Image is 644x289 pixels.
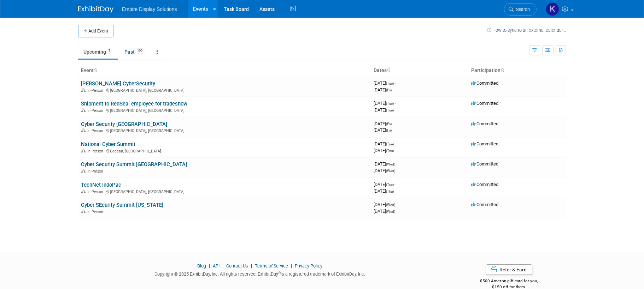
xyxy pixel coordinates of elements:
span: In-Person [87,128,105,133]
img: ExhibitDay [78,6,113,13]
span: In-Person [87,149,105,153]
a: National Cyber Summit [81,141,135,147]
span: [DATE] [374,141,396,146]
span: 199 [135,48,145,54]
span: [DATE] [374,209,395,214]
span: Committed [471,80,498,86]
img: In-Person Event [81,128,86,132]
a: Upcoming7 [78,45,118,59]
a: Sort by Start Date [387,67,390,73]
span: | [249,263,254,269]
div: Decatur, [GEOGRAPHIC_DATA] [81,148,368,153]
span: (Tue) [386,183,394,187]
div: [GEOGRAPHIC_DATA], [GEOGRAPHIC_DATA] [81,188,368,194]
a: How to sync to an external calendar... [487,28,566,33]
th: Participation [468,65,566,77]
a: Contact Us [226,263,248,269]
a: Privacy Policy [295,263,322,269]
a: [PERSON_NAME] CyberSecurity [81,80,155,87]
span: [DATE] [374,87,392,92]
span: In-Person [87,210,105,214]
span: (Fri) [386,122,392,126]
span: (Wed) [386,162,395,166]
span: 7 [106,48,112,54]
span: [DATE] [374,148,394,153]
span: (Wed) [386,203,395,207]
th: Dates [371,65,468,77]
a: Refer & Earn [486,264,532,275]
a: Sort by Event Name [94,67,97,73]
span: - [395,182,396,187]
span: Search [514,7,530,12]
span: (Tue) [386,102,394,106]
span: [DATE] [374,107,394,113]
a: TechNet IndoPac [81,182,121,188]
div: [GEOGRAPHIC_DATA], [GEOGRAPHIC_DATA] [81,87,368,93]
a: Terms of Service [255,263,288,269]
div: Copyright © 2025 ExhibitDay, Inc. All rights reserved. ExhibitDay is a registered trademark of Ex... [78,269,441,277]
span: [DATE] [374,121,394,126]
button: Add Event [78,25,113,37]
th: Event [78,65,371,77]
span: - [395,141,396,146]
span: In-Person [87,88,105,93]
span: (Tue) [386,82,394,85]
span: Committed [471,182,498,187]
span: (Tue) [386,108,394,112]
span: In-Person [87,189,105,194]
span: (Thu) [386,189,394,193]
span: [DATE] [374,127,392,133]
span: - [393,121,394,126]
span: | [289,263,294,269]
sup: ® [278,271,281,275]
span: [DATE] [374,101,396,106]
span: [DATE] [374,161,397,167]
span: | [221,263,225,269]
a: Cyber Security [GEOGRAPHIC_DATA] [81,121,167,127]
span: In-Person [87,169,105,174]
span: Committed [471,202,498,207]
div: [GEOGRAPHIC_DATA], [GEOGRAPHIC_DATA] [81,107,368,113]
span: (Wed) [386,169,395,173]
div: [GEOGRAPHIC_DATA], [GEOGRAPHIC_DATA] [81,127,368,133]
span: Committed [471,121,498,126]
span: In-Person [87,108,105,113]
img: In-Person Event [81,108,86,112]
span: [DATE] [374,182,396,187]
a: Shipment to RedSeal employee for tradeshow [81,101,187,107]
a: Past199 [119,45,150,59]
span: [DATE] [374,188,394,194]
img: In-Person Event [81,88,86,92]
span: [DATE] [374,202,397,207]
span: - [395,80,396,86]
a: Cyber SEcurity Summit [US_STATE] [81,202,163,208]
a: Blog [197,263,206,269]
a: API [213,263,219,269]
span: (Thu) [386,149,394,153]
span: - [396,202,397,207]
span: [DATE] [374,80,396,86]
a: Sort by Participation Type [500,67,504,73]
a: Cyber Security Summit [GEOGRAPHIC_DATA] [81,161,187,168]
span: Committed [471,101,498,106]
a: Search [504,3,537,16]
span: - [395,101,396,106]
span: - [396,161,397,167]
img: Katelyn Hurlock [546,2,559,16]
span: (Tue) [386,142,394,146]
span: (Fri) [386,128,392,132]
img: In-Person Event [81,169,86,173]
span: Committed [471,161,498,167]
span: | [207,263,212,269]
span: (Fri) [386,88,392,92]
img: In-Person Event [81,210,86,213]
span: Committed [471,141,498,146]
img: In-Person Event [81,149,86,152]
span: [DATE] [374,168,395,173]
span: (Wed) [386,210,395,213]
span: Empire Display Solutions [122,6,177,12]
img: In-Person Event [81,189,86,193]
